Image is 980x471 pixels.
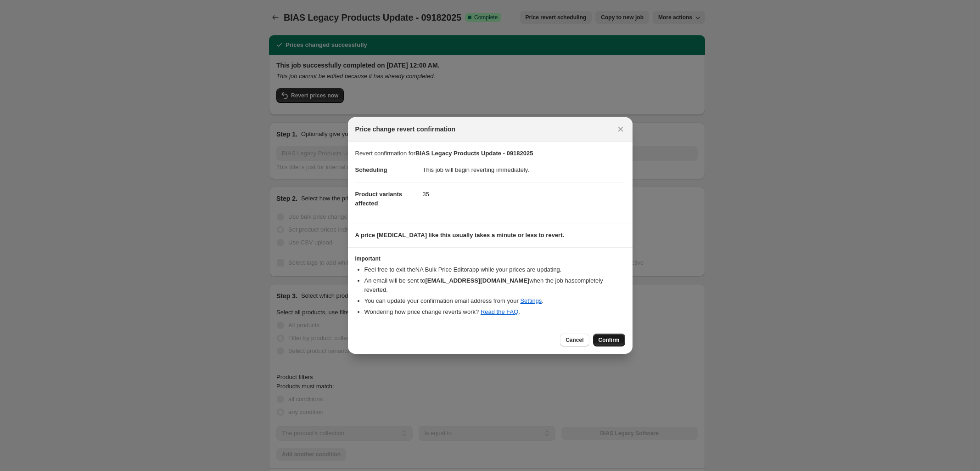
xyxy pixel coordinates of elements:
a: Settings [520,297,542,304]
button: Close [614,123,627,136]
dd: This job will begin reverting immediately. [423,158,625,182]
span: Product variants affected [355,191,403,207]
button: Confirm [593,334,625,346]
span: Cancel [566,336,583,344]
b: [EMAIL_ADDRESS][DOMAIN_NAME] [425,277,529,284]
li: Feel free to exit the NA Bulk Price Editor app while your prices are updating. [364,265,625,274]
p: Revert confirmation for [355,149,625,158]
li: Wondering how price change reverts work? . [364,307,625,317]
h3: Important [355,255,625,262]
button: Cancel [560,334,589,346]
dd: 35 [423,182,625,206]
span: Scheduling [355,166,387,173]
span: Confirm [599,336,620,344]
b: A price [MEDICAL_DATA] like this usually takes a minute or less to revert. [355,232,565,238]
li: An email will be sent to when the job has completely reverted . [364,276,625,295]
span: Price change revert confirmation [355,125,456,134]
b: BIAS Legacy Products Update - 09182025 [415,150,533,157]
li: You can update your confirmation email address from your . [364,296,625,306]
a: Read the FAQ [481,308,518,315]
